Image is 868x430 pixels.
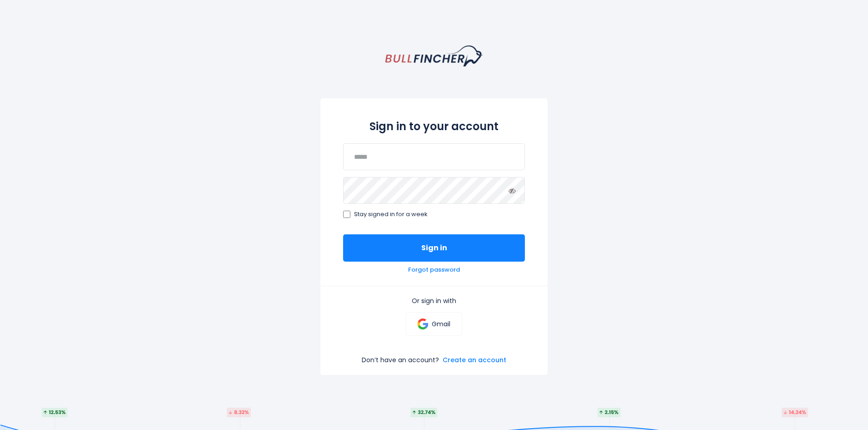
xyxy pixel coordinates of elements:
[408,266,460,274] a: Forgot password
[343,234,525,262] button: Sign in
[343,118,525,134] h2: Sign in to your account
[406,312,462,336] a: Gmail
[432,320,450,328] p: Gmail
[354,211,428,218] span: Stay signed in for a week
[343,297,525,305] p: Or sign in with
[362,356,439,364] p: Don’t have an account?
[343,211,350,218] input: Stay signed in for a week
[385,46,483,66] a: homepage
[443,356,506,364] a: Create an account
